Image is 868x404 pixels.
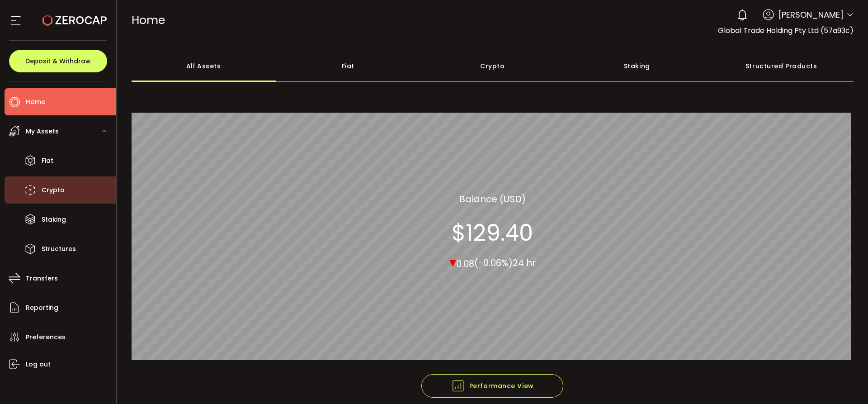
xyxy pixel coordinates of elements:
span: 0.08 [456,257,474,270]
span: (-0.06%) [474,257,513,269]
span: Home [26,95,45,109]
section: $129.40 [452,219,533,246]
span: Fiat [42,154,53,167]
button: Deposit & Withdraw [9,50,107,72]
span: Global Trade Holding Pty Ltd (57a93c) [718,25,854,36]
div: Structured Products [709,50,854,82]
span: Preferences [26,331,66,344]
div: All Assets [132,50,276,82]
div: Fiat [276,50,420,82]
span: Reporting [26,301,58,314]
span: Home [132,12,165,28]
span: Transfers [26,272,58,285]
div: Staking [565,50,709,82]
span: ▾ [449,252,456,271]
span: Deposit & Withdraw [25,58,91,64]
span: My Assets [26,125,59,138]
div: Crypto [420,50,565,82]
span: Structures [42,242,76,256]
span: 24 hr [513,257,536,269]
button: Performance View [421,374,563,398]
span: Performance View [451,379,534,393]
span: [PERSON_NAME] [778,9,844,21]
span: Staking [42,213,66,226]
section: Balance (USD) [459,192,526,205]
span: Log out [26,358,51,371]
span: Crypto [42,184,65,197]
iframe: Chat Widget [823,361,868,404]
